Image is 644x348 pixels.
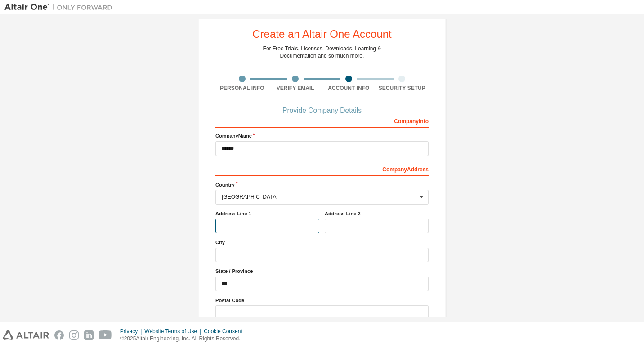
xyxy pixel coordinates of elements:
div: Cookie Consent [204,328,247,335]
div: Create an Altair One Account [252,29,392,40]
img: linkedin.svg [84,330,94,340]
div: For Free Trials, Licenses, Downloads, Learning & Documentation and so much more. [263,45,381,59]
div: Company Info [215,113,429,128]
label: City [215,239,429,246]
div: Company Address [215,161,429,176]
div: Personal Info [215,85,269,92]
label: Address Line 1 [215,210,319,217]
img: facebook.svg [54,330,64,340]
label: Address Line 2 [325,210,429,217]
img: instagram.svg [69,330,79,340]
img: altair_logo.svg [3,330,49,340]
div: [GEOGRAPHIC_DATA] [222,194,417,200]
label: State / Province [215,268,429,275]
div: Verify Email [269,85,322,92]
label: Country [215,181,429,188]
p: © 2025 Altair Engineering, Inc. All Rights Reserved. [120,335,248,343]
label: Postal Code [215,297,429,304]
div: Account Info [322,85,376,92]
div: Privacy [120,328,144,335]
img: youtube.svg [99,330,112,340]
img: Altair One [4,3,117,12]
label: Company Name [215,132,429,139]
div: Security Setup [376,85,429,92]
div: Website Terms of Use [144,328,204,335]
div: Provide Company Details [215,108,429,113]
